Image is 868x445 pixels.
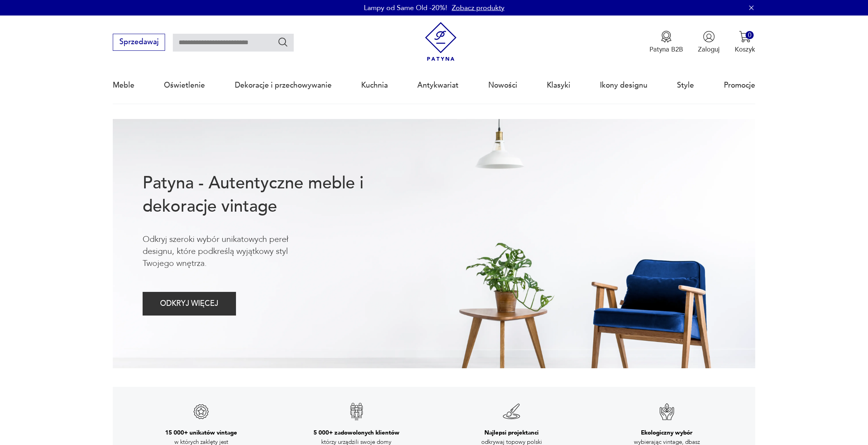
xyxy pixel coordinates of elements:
[502,402,521,421] img: Znak gwarancji jakości
[143,292,236,316] button: ODKRYJ WIĘCEJ
[735,31,755,54] button: 0Koszyk
[649,45,683,54] p: Patyna B2B
[649,31,683,54] button: Patyna B2B
[364,3,447,13] p: Lampy od Same Old -20%!
[113,34,165,51] button: Sprzedawaj
[703,31,715,43] img: Ikonka użytkownika
[660,31,672,43] img: Ikona medalu
[165,429,237,436] h3: 15 000+ unikatów vintage
[698,31,720,54] button: Zaloguj
[698,45,720,54] p: Zaloguj
[192,402,210,421] img: Znak gwarancji jakości
[724,67,755,103] a: Promocje
[347,402,366,421] img: Znak gwarancji jakości
[361,67,388,103] a: Kuchnia
[421,22,460,61] img: Patyna - sklep z meblami i dekoracjami vintage
[113,40,165,46] a: Sprzedawaj
[235,67,332,103] a: Dekoracje i przechowywanie
[143,301,236,307] a: ODKRYJ WIĘCEJ
[488,67,517,103] a: Nowości
[746,31,754,39] div: 0
[677,67,694,103] a: Style
[658,402,676,421] img: Znak gwarancji jakości
[113,67,134,103] a: Meble
[417,67,458,103] a: Antykwariat
[649,31,683,54] a: Ikona medaluPatyna B2B
[313,429,400,436] h3: 5 000+ zadowolonych klientów
[600,67,648,103] a: Ikony designu
[143,233,319,270] p: Odkryj szeroki wybór unikatowych pereł designu, które podkreślą wyjątkowy styl Twojego wnętrza.
[164,67,205,103] a: Oświetlenie
[143,172,394,218] h1: Patyna - Autentyczne meble i dekoracje vintage
[484,429,539,436] h3: Najlepsi projektanci
[735,45,755,54] p: Koszyk
[277,36,289,48] button: Szukaj
[452,3,505,13] a: Zobacz produkty
[641,429,692,436] h3: Ekologiczny wybór
[739,31,751,43] img: Ikona koszyka
[547,67,570,103] a: Klasyki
